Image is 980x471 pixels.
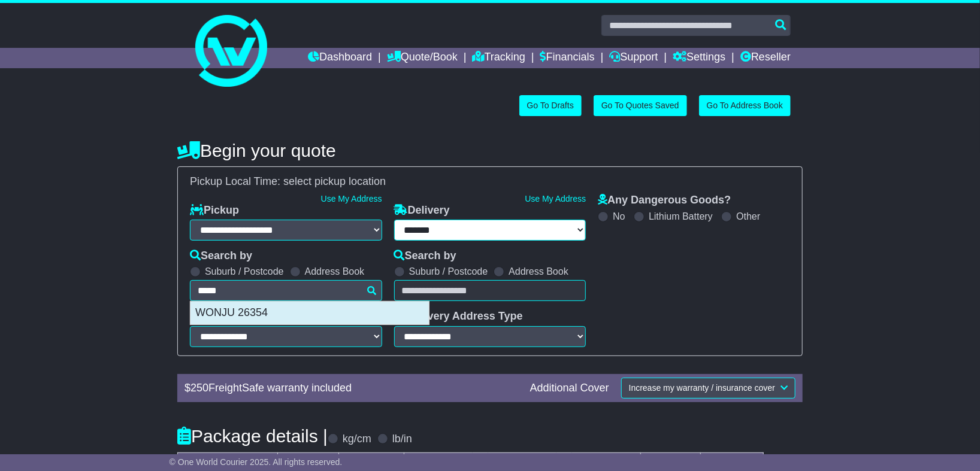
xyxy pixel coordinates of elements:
label: kg/cm [343,433,371,446]
label: Any Dangerous Goods? [598,194,731,207]
span: 250 [190,382,208,394]
label: Address Book [509,266,568,277]
a: Financials [540,48,595,68]
label: Search by [190,250,252,263]
div: Pickup Local Time: [184,175,796,189]
a: Use My Address [525,194,586,203]
label: Suburb / Postcode [205,266,284,277]
a: Tracking [473,48,525,68]
a: Go To Drafts [519,95,582,116]
label: lb/in [392,433,412,446]
label: Suburb / Postcode [409,266,488,277]
a: Settings [673,48,725,68]
span: select pickup location [283,175,386,187]
label: Search by [394,250,456,263]
label: Delivery [394,204,450,217]
a: Support [609,48,658,68]
div: Additional Cover [524,382,615,395]
label: Lithium Battery [649,211,713,222]
label: Other [736,211,760,222]
a: Quote/Book [387,48,458,68]
span: © One World Courier 2025. All rights reserved. [170,457,343,467]
a: Use My Address [321,194,382,203]
span: Increase my warranty / insurance cover [629,383,775,393]
label: Pickup [190,204,239,217]
div: $ FreightSafe warranty included [179,382,524,395]
a: Go To Quotes Saved [594,95,687,116]
label: Delivery Address Type [394,310,523,323]
div: WONJU 26354 [190,302,429,324]
h4: Package details | [177,426,328,446]
h4: Begin your quote [177,141,803,160]
a: Go To Address Book [699,95,791,116]
button: Increase my warranty / insurance cover [621,378,796,399]
label: No [613,211,625,222]
a: Reseller [740,48,791,68]
label: Address Book [305,266,365,277]
a: Dashboard [308,48,372,68]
